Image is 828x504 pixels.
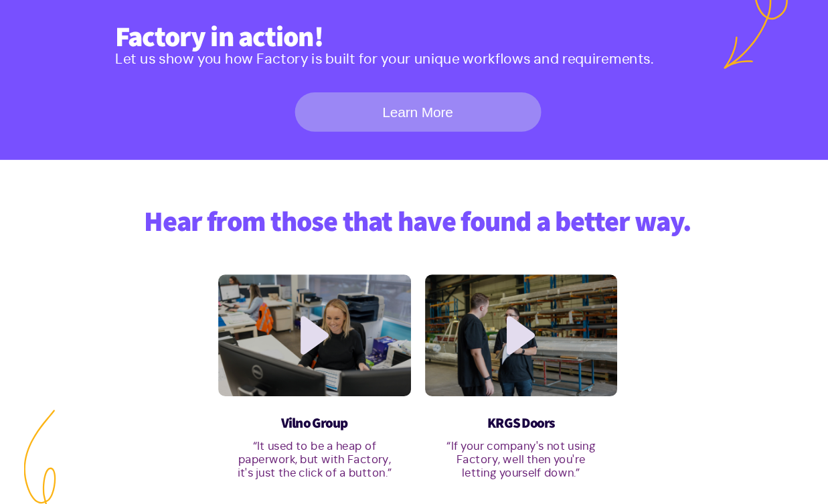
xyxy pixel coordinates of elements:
h3: KRGS Doors [437,419,588,435]
p: “It used to be a heap of paperwork, but with Factory, it's just the click of a button.” [240,442,391,481]
p: Let us show you how Factory is built for your unique workflows and requirements. [127,72,702,88]
h2: Factory in action! [127,44,702,76]
h2: Hear from those that have found a better way. [127,220,702,252]
iframe: Chat Widget [761,440,828,504]
h3: Vilno Group [240,419,391,435]
p: “If your company's not using Factory, well then you're letting yourself down.” [437,442,588,481]
a: Learn More [297,112,531,149]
